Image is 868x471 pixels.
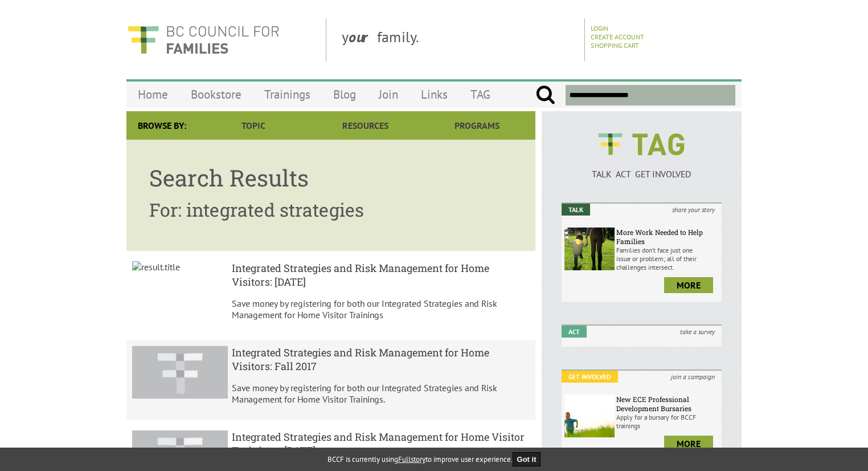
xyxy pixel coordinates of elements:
[562,326,587,338] em: Act
[132,261,180,273] img: result.title
[664,371,722,383] i: join a campaign
[562,168,722,180] p: TALK ACT GET INVOLVED
[253,81,322,108] a: Trainings
[232,298,530,320] p: Save money by registering for both our Integrated Strategies and Risk Management for Home Visitor...
[535,85,555,105] input: Submit
[398,454,425,464] a: Fullstory
[664,436,713,452] a: more
[322,81,367,108] a: Blog
[562,204,590,216] em: Talk
[333,18,585,61] div: y family.
[126,340,535,420] a: result.title Integrated Strategies and Risk Management for Home Visitors: Fall 2017 Save money by...
[126,111,198,140] div: Browse By:
[616,413,719,430] p: Apply for a bursary for BCCF trainings
[664,277,713,293] a: more
[421,111,533,140] a: Programs
[198,111,309,140] a: Topic
[126,255,535,335] a: result.title Integrated Strategies and Risk Management for Home Visitors: [DATE] Save money by re...
[149,163,513,193] h1: Search Results
[132,346,228,399] img: result.title
[232,382,530,405] p: Save money by registering for both our Integrated Strategies and Risk Management for Home Visitor...
[616,246,719,271] p: Families don’t face just one issue or problem; all of their challenges intersect.
[349,27,377,46] strong: our
[367,81,410,108] a: Join
[591,33,644,41] a: Create Account
[410,81,459,108] a: Links
[232,430,530,457] h5: Integrated Strategies and Risk Management for Home Visitor Trainings: [DATE]
[232,261,530,289] h5: Integrated Strategies and Risk Management for Home Visitors: [DATE]
[665,204,722,216] i: share your story
[232,346,530,373] h5: Integrated Strategies and Risk Management for Home Visitors: Fall 2017
[179,81,253,108] a: Bookstore
[616,395,719,413] h6: New ECE Professional Development Bursaries
[616,228,719,246] h6: More Work Needed to Help Families
[590,123,693,166] img: BCCF's TAG Logo
[513,452,541,466] button: Got it
[562,157,722,180] a: TALK ACT GET INVOLVED
[459,81,502,108] a: TAG
[309,111,421,140] a: Resources
[591,41,639,50] a: Shopping Cart
[591,24,608,33] a: Login
[126,81,179,108] a: Home
[562,371,618,383] em: Get Involved
[149,197,513,222] h2: For: integrated strategies
[126,18,280,61] img: BC Council for FAMILIES
[673,326,722,338] i: take a survey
